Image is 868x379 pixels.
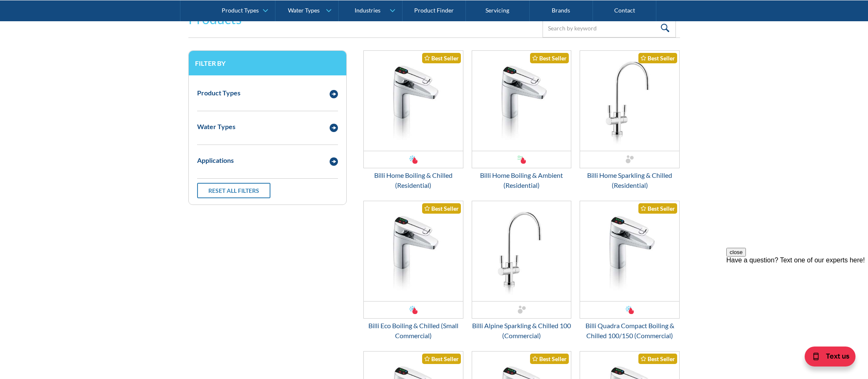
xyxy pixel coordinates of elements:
div: Best Seller [638,203,677,214]
div: Best Seller [422,203,461,214]
div: Billi Home Sparkling & Chilled (Residential) [580,170,680,190]
div: Best Seller [530,53,569,63]
img: Billi Alpine Sparkling & Chilled 100 (Commercial) [472,201,571,301]
div: Best Seller [638,354,677,364]
img: Billi Quadra Compact Boiling & Chilled 100/150 (Commercial) [580,201,679,301]
img: Billi Home Boiling & Ambient (Residential) [472,51,571,151]
div: Best Seller [638,53,677,63]
div: Billi Home Boiling & Ambient (Residential) [472,170,572,190]
a: Reset all filters [197,183,270,198]
h3: Filter by [195,59,340,67]
iframe: podium webchat widget bubble [801,337,868,379]
iframe: podium webchat widget prompt [726,248,868,348]
img: Billi Home Boiling & Chilled (Residential) [364,51,463,151]
div: Billi Quadra Compact Boiling & Chilled 100/150 (Commercial) [580,321,680,341]
div: Billi Eco Boiling & Chilled (Small Commercial) [363,321,463,341]
div: Applications [197,155,234,165]
a: Billi Quadra Compact Boiling & Chilled 100/150 (Commercial)Best SellerBilli Quadra Compact Boilin... [580,201,680,341]
input: Search by keyword [543,19,676,37]
div: Product Types [222,7,259,14]
a: Billi Home Boiling & Chilled (Residential)Best SellerBilli Home Boiling & Chilled (Residential) [363,50,463,190]
a: Billi Eco Boiling & Chilled (Small Commercial)Best SellerBilli Eco Boiling & Chilled (Small Comme... [363,201,463,341]
img: Billi Home Sparkling & Chilled (Residential) [580,51,679,151]
a: Billi Home Boiling & Ambient (Residential)Best SellerBilli Home Boiling & Ambient (Residential) [472,50,572,190]
img: Billi Eco Boiling & Chilled (Small Commercial) [364,201,463,301]
a: Billi Home Sparkling & Chilled (Residential)Best SellerBilli Home Sparkling & Chilled (Residential) [580,50,680,190]
div: Product Types [197,88,240,98]
div: Industries [355,7,380,14]
div: Billi Home Boiling & Chilled (Residential) [363,170,463,190]
div: Best Seller [422,53,461,63]
a: Billi Alpine Sparkling & Chilled 100 (Commercial)Billi Alpine Sparkling & Chilled 100 (Commercial) [472,201,572,341]
div: Best Seller [530,354,569,364]
div: Water Types [197,122,235,132]
div: Best Seller [422,354,461,364]
div: Water Types [288,7,320,14]
div: Billi Alpine Sparkling & Chilled 100 (Commercial) [472,321,572,341]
